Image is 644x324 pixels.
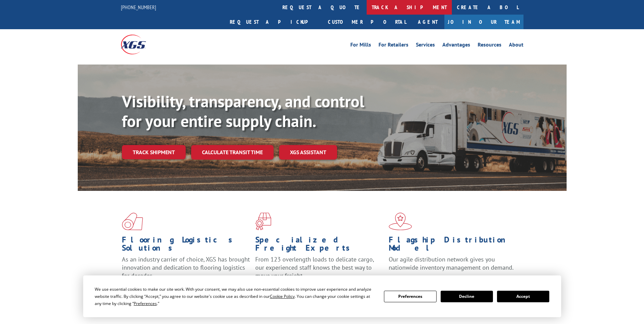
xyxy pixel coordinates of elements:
h1: Flooring Logistics Solutions [122,236,250,255]
img: xgs-icon-flagship-distribution-model-red [389,213,412,230]
a: About [509,42,523,50]
a: For Retailers [379,42,408,50]
span: Preferences [134,301,157,306]
span: Cookie Policy [270,293,295,299]
img: xgs-icon-total-supply-chain-intelligence-red [122,213,143,230]
a: For Mills [350,42,371,50]
p: From 123 overlength loads to delicate cargo, our experienced staff knows the best way to move you... [255,255,384,286]
a: Advantages [442,42,470,50]
b: Visibility, transparency, and control for your entire supply chain. [122,91,364,131]
a: Customer Portal [323,15,411,29]
h1: Flagship Distribution Model [389,236,517,255]
a: XGS ASSISTANT [279,145,337,160]
a: Join Our Team [444,15,523,29]
span: As an industry carrier of choice, XGS has brought innovation and dedication to flooring logistics... [122,255,250,280]
img: xgs-icon-focused-on-flooring-red [255,213,271,230]
span: Our agile distribution network gives you nationwide inventory management on demand. [389,255,514,271]
button: Decline [441,291,493,302]
a: Track shipment [122,145,186,159]
a: Calculate transit time [191,145,274,160]
a: Services [416,42,435,50]
div: We use essential cookies to make our site work. With your consent, we may also use non-essential ... [95,286,376,307]
h1: Specialized Freight Experts [255,236,384,255]
a: Request a pickup [225,15,323,29]
button: Preferences [384,291,436,302]
a: Resources [478,42,501,50]
button: Accept [497,291,549,302]
a: [PHONE_NUMBER] [121,4,156,11]
div: Cookie Consent Prompt [83,275,561,317]
a: Agent [411,15,444,29]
